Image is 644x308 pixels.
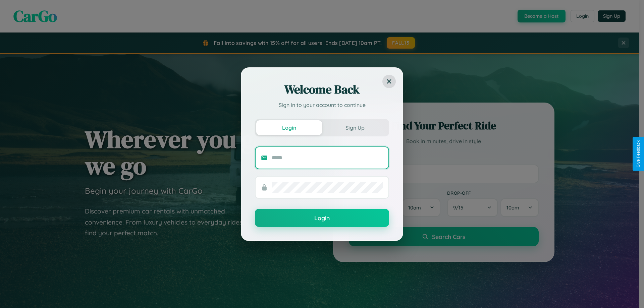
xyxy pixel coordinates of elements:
[322,120,388,135] button: Sign Up
[636,140,641,168] div: Give Feedback
[255,209,389,227] button: Login
[255,101,389,109] p: Sign in to your account to continue
[255,81,389,98] h2: Welcome Back
[256,120,322,135] button: Login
